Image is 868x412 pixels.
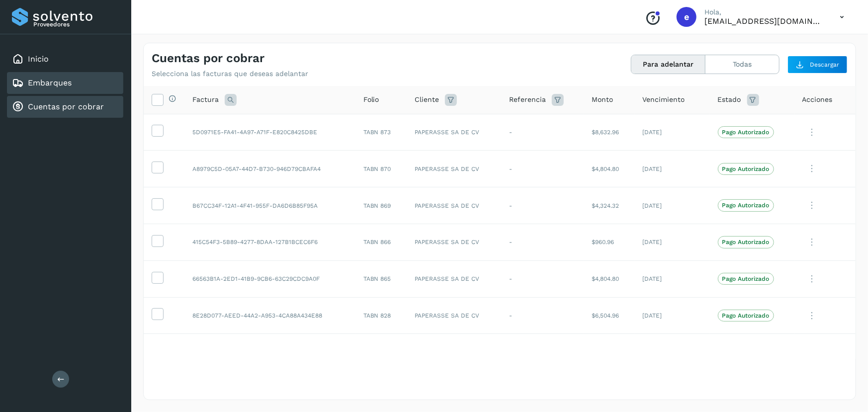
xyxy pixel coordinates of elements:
[355,260,407,297] td: TABN 865
[28,54,49,64] a: Inicio
[634,224,709,260] td: [DATE]
[7,48,123,70] div: Inicio
[634,297,709,334] td: [DATE]
[584,187,634,224] td: $4,324.32
[415,94,439,105] span: Cliente
[407,260,501,297] td: PAPERASSE SA DE CV
[355,114,407,151] td: TABN 873
[631,55,705,74] button: Para adelantar
[28,78,72,87] a: Embarques
[355,224,407,260] td: TABN 866
[705,55,779,74] button: Todas
[722,239,770,246] p: Pago Autorizado
[634,187,709,224] td: [DATE]
[634,151,709,187] td: [DATE]
[363,94,379,105] span: Folio
[584,260,634,297] td: $4,804.80
[355,297,407,334] td: TABN 828
[584,114,634,151] td: $8,632.96
[501,297,584,334] td: -
[584,151,634,187] td: $4,804.80
[501,114,584,151] td: -
[722,165,770,172] p: Pago Autorizado
[184,151,355,187] td: A8979C5D-05A7-44D7-B730-946D79CBAFA4
[592,94,613,105] span: Monto
[501,187,584,224] td: -
[634,114,709,151] td: [DATE]
[722,202,770,209] p: Pago Autorizado
[634,260,709,297] td: [DATE]
[501,260,584,297] td: -
[704,16,824,26] p: ebenezer5009@gmail.com
[184,260,355,297] td: 66563B1A-2ED1-41B9-9CB6-63C29CDC9A0F
[184,114,355,151] td: 5D0971E5-FA41-4A97-A71F-E820C8425DBE
[722,275,770,282] p: Pago Autorizado
[152,51,264,66] h4: Cuentas por cobrar
[192,94,219,105] span: Factura
[787,56,848,74] button: Descargar
[355,151,407,187] td: TABN 870
[33,21,119,28] p: Proveedores
[501,224,584,260] td: -
[642,94,685,105] span: Vencimiento
[184,297,355,334] td: 8E28D077-AEED-44A2-A953-4CA88A434E88
[407,224,501,260] td: PAPERASSE SA DE CV
[184,187,355,224] td: B67CC34F-12A1-4F41-955F-DA6D6B85F95A
[704,8,824,16] p: Hola,
[501,151,584,187] td: -
[407,114,501,151] td: PAPERASSE SA DE CV
[722,312,770,319] p: Pago Autorizado
[722,129,770,136] p: Pago Autorizado
[802,94,833,105] span: Acciones
[407,187,501,224] td: PAPERASSE SA DE CV
[355,187,407,224] td: TABN 869
[509,94,546,105] span: Referencia
[7,96,123,118] div: Cuentas por cobrar
[407,297,501,334] td: PAPERASSE SA DE CV
[7,72,123,94] div: Embarques
[718,94,741,105] span: Estado
[584,297,634,334] td: $6,504.96
[152,70,308,78] p: Selecciona las facturas que deseas adelantar
[28,102,104,111] a: Cuentas por cobrar
[184,224,355,260] td: 415C54F3-5B89-4277-8DAA-127B1BCEC6F6
[584,224,634,260] td: $960.96
[407,151,501,187] td: PAPERASSE SA DE CV
[810,60,839,69] span: Descargar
